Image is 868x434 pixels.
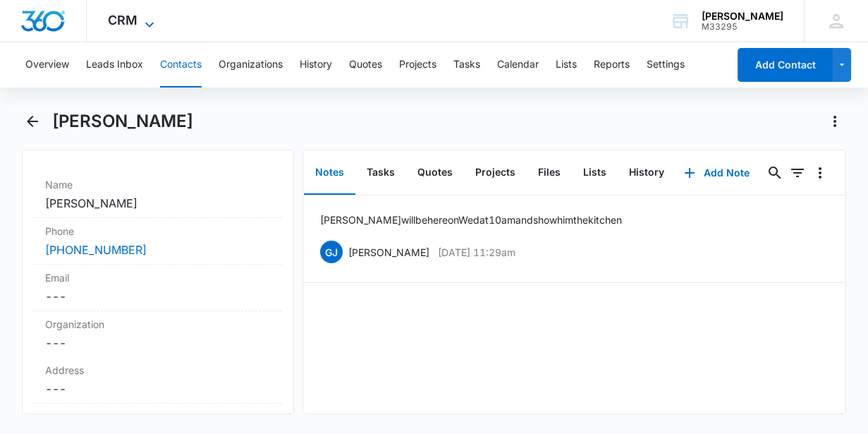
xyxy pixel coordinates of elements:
[45,224,271,239] label: Phone
[34,171,282,218] div: Name[PERSON_NAME]
[355,151,406,195] button: Tasks
[786,162,809,184] button: Filters
[34,265,282,311] div: Email---
[45,380,271,397] dd: ---
[453,42,480,88] button: Tasks
[438,245,515,260] p: [DATE] 11:29am
[45,177,271,192] label: Name
[406,151,464,195] button: Quotes
[22,110,44,133] button: Back
[647,42,685,88] button: Settings
[108,13,137,28] span: CRM
[670,156,764,190] button: Add Note
[86,42,143,88] button: Leads Inbox
[25,42,69,88] button: Overview
[348,245,429,260] p: [PERSON_NAME]
[320,241,343,263] span: GJ
[702,11,783,22] div: account name
[527,151,572,195] button: Files
[497,42,539,88] button: Calendar
[34,311,282,357] div: Organization---
[219,42,283,88] button: Organizations
[45,317,271,332] label: Organization
[45,334,271,351] dd: ---
[764,162,786,184] button: Search...
[349,42,382,88] button: Quotes
[824,110,846,133] button: Actions
[594,42,630,88] button: Reports
[464,151,527,195] button: Projects
[45,288,271,305] dd: ---
[556,42,577,88] button: Lists
[52,111,193,132] h1: [PERSON_NAME]
[34,357,282,404] div: Address---
[45,363,271,378] label: Address
[34,218,282,265] div: Phone[PHONE_NUMBER]
[300,42,332,88] button: History
[738,48,833,82] button: Add Contact
[809,162,831,184] button: Overflow Menu
[45,195,271,212] dd: [PERSON_NAME]
[320,212,622,227] p: [PERSON_NAME] will be here on Wed at 10 am and show him the kitchen
[45,241,147,258] a: [PHONE_NUMBER]
[572,151,618,195] button: Lists
[702,22,783,32] div: account id
[160,42,202,88] button: Contacts
[45,270,271,285] label: Email
[304,151,355,195] button: Notes
[399,42,436,88] button: Projects
[618,151,676,195] button: History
